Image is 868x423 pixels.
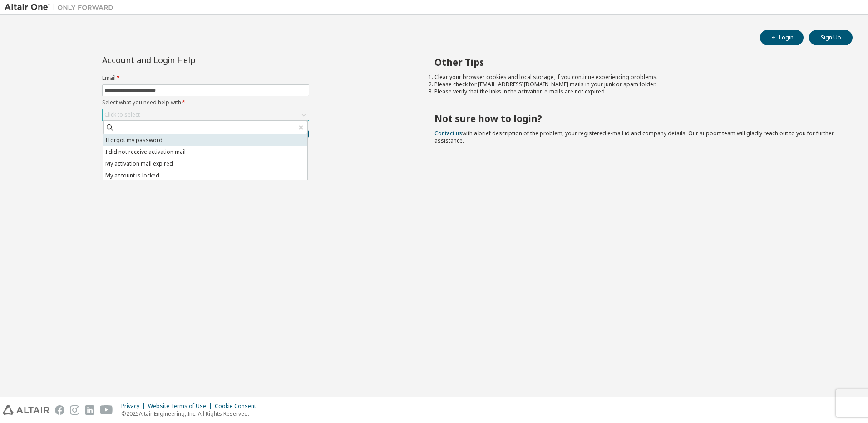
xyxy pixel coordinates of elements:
[434,88,837,95] li: Please verify that the links in the activation e-mails are not expired.
[434,129,834,144] span: with a brief description of the problem, your registered e-mail id and company details. Our suppo...
[104,111,140,118] div: Click to select
[103,109,309,120] div: Click to select
[215,403,261,410] div: Cookie Consent
[809,30,853,45] button: Sign Up
[85,405,94,415] img: linkedin.svg
[3,405,49,415] img: altair_logo.svg
[760,30,804,45] button: Login
[434,74,837,81] li: Clear your browser cookies and local storage, if you continue experiencing problems.
[102,56,268,64] div: Account and Login Help
[148,403,215,410] div: Website Terms of Use
[434,129,462,137] a: Contact us
[102,74,309,82] label: Email
[100,405,113,415] img: youtube.svg
[102,99,309,106] label: Select what you need help with
[5,3,118,12] img: Altair One
[434,81,837,88] li: Please check for [EMAIL_ADDRESS][DOMAIN_NAME] mails in your junk or spam folder.
[434,113,837,124] h2: Not sure how to login?
[103,134,307,146] li: I forgot my password
[70,405,79,415] img: instagram.svg
[121,403,148,410] div: Privacy
[121,410,261,418] p: © 2025 Altair Engineering, Inc. All Rights Reserved.
[55,405,64,415] img: facebook.svg
[434,56,837,68] h2: Other Tips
